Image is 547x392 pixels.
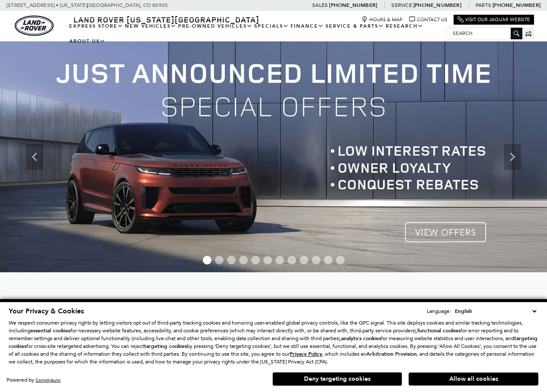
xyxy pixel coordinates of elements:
[251,256,260,265] span: Go to slide 5
[9,319,538,366] p: We respect consumer privacy rights by letting visitors opt out of third-party tracking cookies an...
[391,2,412,8] span: Service
[227,256,236,265] span: Go to slide 3
[6,2,168,8] a: [STREET_ADDRESS] • [US_STATE][GEOGRAPHIC_DATA], CO 80905
[341,335,381,342] strong: analytics cookies
[253,19,290,34] a: Specials
[275,256,284,265] span: Go to slide 7
[324,256,333,265] span: Go to slide 11
[409,373,538,386] button: Allow all cookies
[68,19,124,34] a: EXPRESS STORE
[30,327,70,334] strong: essential cookies
[68,14,265,25] a: Land Rover [US_STATE][GEOGRAPHIC_DATA]
[366,351,417,357] strong: Arbitration Provision
[35,377,61,383] a: ComplyAuto
[385,19,424,34] a: Research
[409,16,447,23] a: Contact Us
[290,351,322,357] a: Privacy Policy
[15,16,54,36] img: Land Rover
[361,16,403,23] a: Hours & Map
[290,351,322,357] u: Privacy Policy
[177,19,253,34] a: Pre-Owned Vehicles
[68,19,446,49] nav: Main Navigation
[446,28,522,38] input: Search
[312,256,320,265] span: Go to slide 10
[272,372,402,386] button: Deny targeting cookies
[239,256,248,265] span: Go to slide 4
[329,2,377,9] a: [PHONE_NUMBER]
[9,306,84,316] span: Your Privacy & Cookies
[300,256,308,265] span: Go to slide 9
[336,256,345,265] span: Go to slide 12
[15,16,54,36] a: land-rover
[288,256,296,265] span: Go to slide 8
[74,14,259,25] span: Land Rover [US_STATE][GEOGRAPHIC_DATA]
[427,309,451,314] div: Language:
[124,19,177,34] a: New Vehicles
[493,2,541,9] a: [PHONE_NUMBER]
[290,19,325,34] a: Finance
[325,19,385,34] a: Service & Parts
[263,256,272,265] span: Go to slide 6
[453,307,538,316] select: Language Select
[203,256,211,265] span: Go to slide 1
[413,2,461,9] a: [PHONE_NUMBER]
[6,377,61,383] div: Powered by
[312,2,328,8] span: Sales
[68,34,106,49] a: About Us
[504,144,521,170] div: Next
[26,144,43,170] div: Previous
[417,327,461,334] strong: functional cookies
[476,2,491,8] span: Parts
[215,256,224,265] span: Go to slide 2
[144,343,187,350] strong: targeting cookies
[457,16,530,23] a: Visit Our Jaguar Website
